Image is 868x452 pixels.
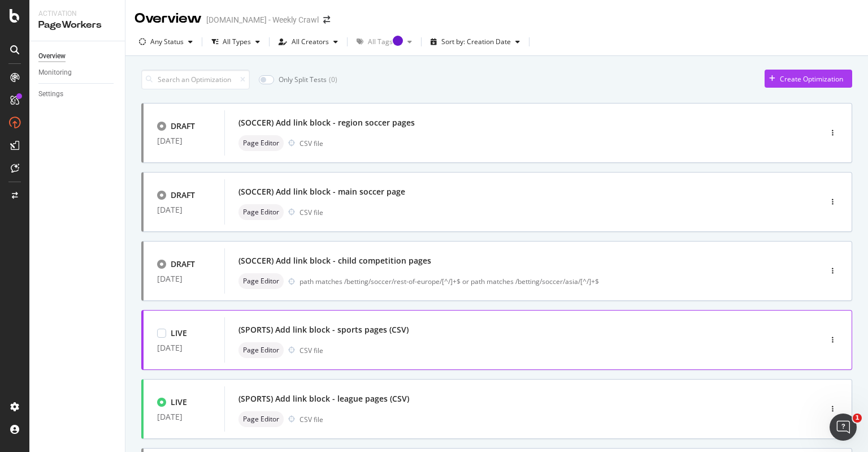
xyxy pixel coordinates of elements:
button: All TagsTooltip anchor [352,33,416,51]
span: Page Editor [243,416,279,423]
iframe: Intercom live chat [830,414,857,441]
div: Sort by: Creation Date [441,38,511,45]
div: (SOCCER) Add link block - main soccer page [238,186,405,197]
div: neutral label [238,273,284,289]
button: Any Status [134,33,197,51]
div: path matches /betting/soccer/rest-of-europe/[^/]+$ or path matches /betting/soccer/asia/[^/]+$ [300,277,773,286]
div: [DATE] [157,412,211,421]
div: Activation [38,9,116,19]
div: LIVE [171,328,187,339]
div: DRAFT [171,259,195,270]
span: Page Editor [243,347,279,354]
div: Only Split Tests [279,75,327,84]
div: CSV file [300,415,323,424]
div: Settings [38,88,63,100]
span: Page Editor [243,278,279,285]
div: CSV file [300,346,323,355]
div: (SPORTS) Add link block - league pages (CSV) [238,393,409,404]
div: neutral label [238,342,284,358]
div: Monitoring [38,67,72,79]
div: Any Status [150,38,184,45]
div: [DATE] [157,136,211,145]
div: neutral label [238,204,284,220]
div: (SPORTS) Add link block - sports pages (CSV) [238,324,409,335]
div: Overview [134,9,202,28]
input: Search an Optimization [141,70,250,89]
div: neutral label [238,135,284,151]
span: 1 [853,414,862,423]
div: neutral label [238,411,284,427]
div: DRAFT [171,120,195,132]
button: All Creators [274,33,342,51]
div: All Tags [368,38,403,45]
div: arrow-right-arrow-left [323,16,330,24]
div: DRAFT [171,190,195,201]
div: All Creators [292,38,329,45]
button: Create Optimization [765,70,852,88]
div: Create Optimization [780,74,843,84]
a: Settings [38,88,117,100]
div: (SOCCER) Add link block - child competition pages [238,255,431,266]
button: All Types [207,33,264,51]
div: [DATE] [157,343,211,352]
div: [DOMAIN_NAME] - Weekly Crawl [206,14,319,25]
div: Overview [38,50,66,62]
div: (SOCCER) Add link block - region soccer pages [238,117,415,128]
button: Sort by: Creation Date [426,33,524,51]
div: [DATE] [157,274,211,283]
div: PageWorkers [38,19,116,32]
div: All Types [223,38,251,45]
a: Monitoring [38,67,117,79]
div: LIVE [171,397,187,408]
div: CSV file [300,208,323,217]
div: CSV file [300,139,323,148]
a: Overview [38,50,117,62]
div: [DATE] [157,205,211,214]
div: ( 0 ) [329,75,337,84]
span: Page Editor [243,140,279,147]
span: Page Editor [243,209,279,216]
div: Tooltip anchor [393,36,403,46]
